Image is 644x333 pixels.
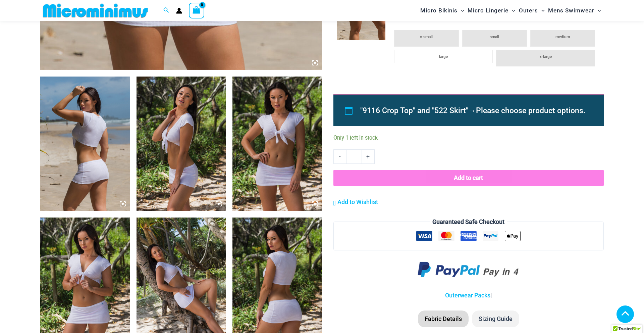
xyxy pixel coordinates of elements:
[476,106,585,115] span: Please choose product options.
[333,170,604,186] button: Add to cart
[519,2,538,19] span: Outers
[496,50,595,66] li: x-large
[538,2,545,19] span: Menu Toggle
[40,77,130,211] img: Summer Sun White 9116 Top 522 Skirt
[137,77,226,211] img: Summer Sun White 9116 Top 522 Skirt
[232,77,322,211] img: Summer Sun White 9116 Top 522 Skirt
[445,292,490,299] a: Outerwear Packs
[163,6,169,15] a: Search icon link
[333,149,346,163] a: -
[333,135,604,141] p: Only 1 left in stock
[333,197,378,207] a: Add to Wishlist
[540,54,552,59] span: x-large
[468,2,508,19] span: Micro Lingerie
[546,2,603,19] a: Mens SwimwearMenu ToggleMenu Toggle
[555,35,570,39] span: medium
[472,311,519,327] li: Sizing Guide
[458,2,464,19] span: Menu Toggle
[362,149,375,163] a: +
[430,217,507,227] legend: Guaranteed Safe Checkout
[337,198,378,205] span: Add to Wishlist
[466,2,517,19] a: Micro LingerieMenu ToggleMenu Toggle
[548,2,594,19] span: Mens Swimwear
[490,35,499,39] span: small
[360,103,588,118] li: →
[462,30,527,47] li: small
[394,50,493,63] li: large
[418,1,604,20] nav: Site Navigation
[517,2,546,19] a: OutersMenu ToggleMenu Toggle
[394,30,459,47] li: x-small
[418,311,469,327] li: Fabric Details
[419,2,466,19] a: Micro BikinisMenu ToggleMenu Toggle
[189,3,204,18] a: View Shopping Cart, empty
[346,149,362,163] input: Product quantity
[176,8,182,14] a: Account icon link
[530,30,595,47] li: medium
[420,2,458,19] span: Micro Bikinis
[508,2,515,19] span: Menu Toggle
[40,3,151,18] img: MM SHOP LOGO FLAT
[420,35,433,39] span: x-small
[333,290,604,300] p: |
[360,106,468,115] span: "9116 Crop Top" and "522 Skirt"
[439,54,448,59] span: large
[594,2,601,19] span: Menu Toggle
